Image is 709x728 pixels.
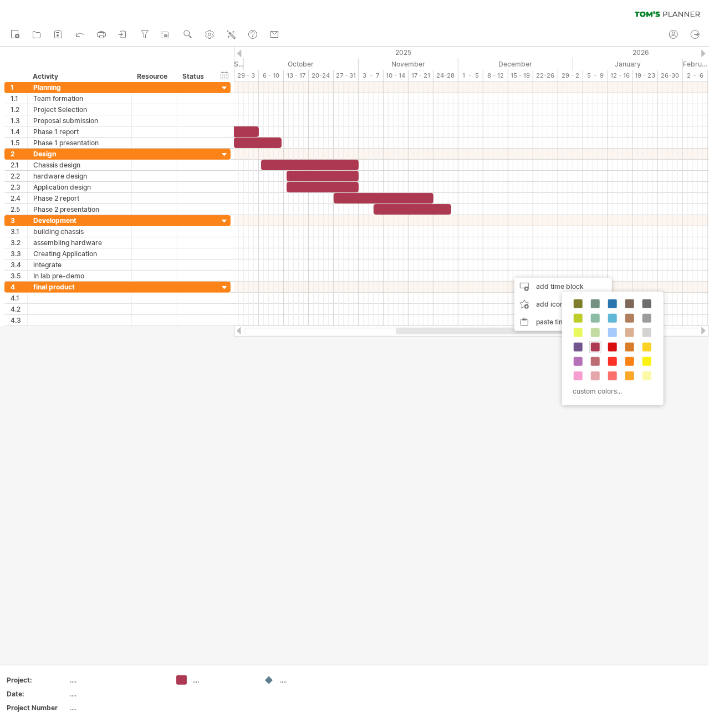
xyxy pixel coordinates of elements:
[33,226,126,237] div: building chassis
[11,293,27,303] div: 4.1
[33,215,126,226] div: Development
[33,93,126,104] div: Team formation
[11,315,27,325] div: 4.3
[334,70,359,82] div: 27 - 31
[33,149,126,159] div: Design
[573,58,683,70] div: January 2026
[33,204,126,215] div: Phase 2 presentation
[514,278,612,296] div: add time block
[533,70,558,82] div: 22-26
[11,149,27,159] div: 2
[33,126,126,137] div: Phase 1 report
[558,70,583,82] div: 29 - 2
[11,126,27,137] div: 1.4
[182,71,207,82] div: Status
[433,70,458,82] div: 24-28
[568,384,655,399] div: custom colors...
[359,58,458,70] div: November 2025
[11,171,27,181] div: 2.2
[244,58,359,70] div: October 2025
[7,675,68,685] div: Project:
[33,104,126,115] div: Project Selection
[11,248,27,259] div: 3.3
[11,215,27,226] div: 3
[11,138,27,148] div: 1.5
[259,70,284,82] div: 6 - 10
[33,259,126,270] div: integrate
[33,193,126,203] div: Phase 2 report
[11,226,27,237] div: 3.1
[458,58,573,70] div: December 2025
[137,71,171,82] div: Resource
[683,70,708,82] div: 2 - 6
[33,248,126,259] div: Creating Application
[11,93,27,104] div: 1.1
[11,282,27,292] div: 4
[11,82,27,93] div: 1
[33,271,126,281] div: In lab pre-demo
[70,703,163,712] div: ....
[33,182,126,192] div: Application design
[583,70,608,82] div: 5 - 9
[11,160,27,170] div: 2.1
[11,193,27,203] div: 2.4
[33,237,126,248] div: assembling hardware
[458,70,483,82] div: 1 - 5
[33,71,125,82] div: Activity
[11,271,27,281] div: 3.5
[309,70,334,82] div: 20-24
[11,182,27,192] div: 2.3
[11,259,27,270] div: 3.4
[384,70,409,82] div: 10 - 14
[608,70,633,82] div: 12 - 16
[508,70,533,82] div: 15 - 19
[359,70,384,82] div: 3 - 7
[33,82,126,93] div: Planning
[70,675,163,685] div: ....
[33,171,126,181] div: hardware design
[280,675,340,685] div: ....
[483,70,508,82] div: 8 - 12
[33,282,126,292] div: final product
[33,160,126,170] div: Chassis design
[192,675,253,685] div: ....
[514,296,612,313] div: add icon
[33,138,126,148] div: Phase 1 presentation
[7,703,68,712] div: Project Number
[658,70,683,82] div: 26-30
[284,70,309,82] div: 13 - 17
[633,70,658,82] div: 19 - 23
[33,115,126,126] div: Proposal submission
[7,689,68,699] div: Date:
[11,115,27,126] div: 1.3
[11,304,27,314] div: 4.2
[234,70,259,82] div: 29 - 3
[514,313,612,331] div: paste time block/icon
[11,104,27,115] div: 1.2
[70,689,163,699] div: ....
[11,204,27,215] div: 2.5
[11,237,27,248] div: 3.2
[409,70,433,82] div: 17 - 21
